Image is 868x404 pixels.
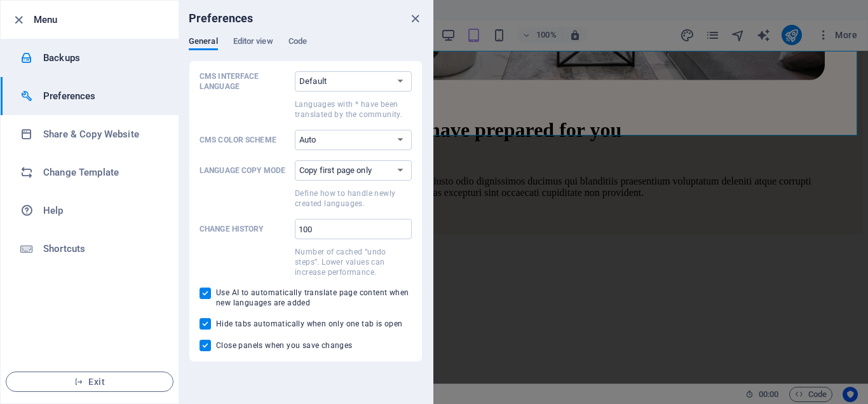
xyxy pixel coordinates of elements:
[43,127,161,142] h6: Share & Copy Website
[43,50,161,66] h6: Backups
[216,319,403,329] span: Hide tabs automatically when only one tab is open
[295,99,412,120] p: Languages with * have been translated by the community.
[216,288,412,308] span: Use AI to automatically translate page content when new languages are added
[189,36,423,60] div: Preferences
[43,241,161,256] h6: Shortcuts
[6,372,173,392] button: Exit
[295,219,412,239] input: Change historyNumber of cached “undo steps”. Lower values can increase performance.
[189,11,254,26] h6: Preferences
[295,247,412,277] p: Number of cached “undo steps”. Lower values can increase performance.
[1,192,179,230] a: Help
[233,34,273,52] span: Editor view
[216,340,353,351] span: Close panels when you save changes
[17,377,163,387] span: Exit
[295,188,412,209] p: Define how to handle newly created languages.
[295,130,412,150] select: CMS Color Scheme
[200,71,290,92] p: CMS Interface Language
[288,34,307,52] span: Code
[295,71,412,92] select: CMS Interface LanguageLanguages with * have been translated by the community.
[34,12,168,27] h6: Menu
[200,135,290,145] p: CMS Color Scheme
[200,165,290,176] p: Language Copy Mode
[295,160,412,181] select: Language Copy ModeDefine how to handle newly created languages.
[200,224,290,234] p: Change history
[43,88,161,104] h6: Preferences
[407,11,423,26] button: close
[43,203,161,218] h6: Help
[43,165,161,180] h6: Change Template
[189,34,218,52] span: General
